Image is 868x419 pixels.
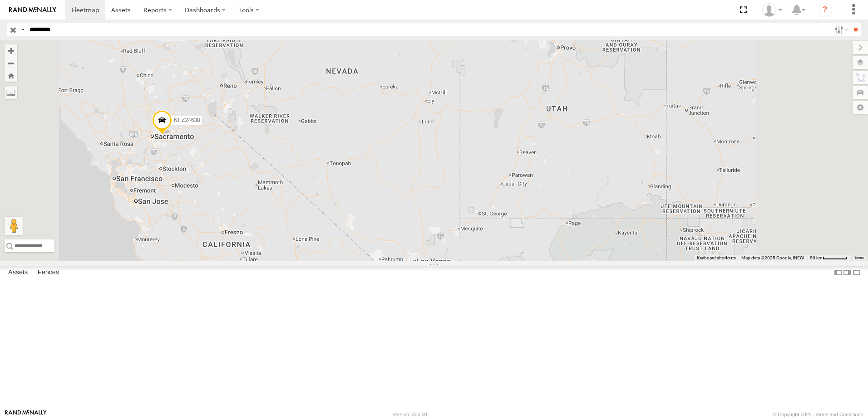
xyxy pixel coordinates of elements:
[854,256,864,260] a: Terms (opens in new tab)
[833,266,843,279] label: Dock Summary Table to the Left
[807,255,850,261] button: Map Scale: 50 km per 50 pixels
[5,44,17,57] button: Zoom in
[5,410,47,419] a: Visit our Website
[843,266,852,279] label: Dock Summary Table to the Right
[19,23,26,36] label: Search Query
[33,266,64,279] label: Fences
[831,23,850,36] label: Search Filter Options
[697,255,736,261] button: Keyboard shortcuts
[174,117,200,123] span: NHZ24638
[853,101,868,114] label: Map Settings
[741,255,804,260] span: Map data ©2025 Google, INEGI
[818,3,832,17] i: ?
[5,86,17,99] label: Measure
[852,266,861,279] label: Hide Summary Table
[773,412,863,417] div: © Copyright 2025 -
[4,266,32,279] label: Assets
[5,69,17,82] button: Zoom Home
[759,3,785,17] div: Zulema McIntosch
[393,412,427,417] div: Version: 306.00
[5,217,23,235] button: Drag Pegman onto the map to open Street View
[5,57,17,69] button: Zoom out
[815,412,863,417] a: Terms and Conditions
[810,255,823,260] span: 50 km
[9,7,56,13] img: rand-logo.svg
